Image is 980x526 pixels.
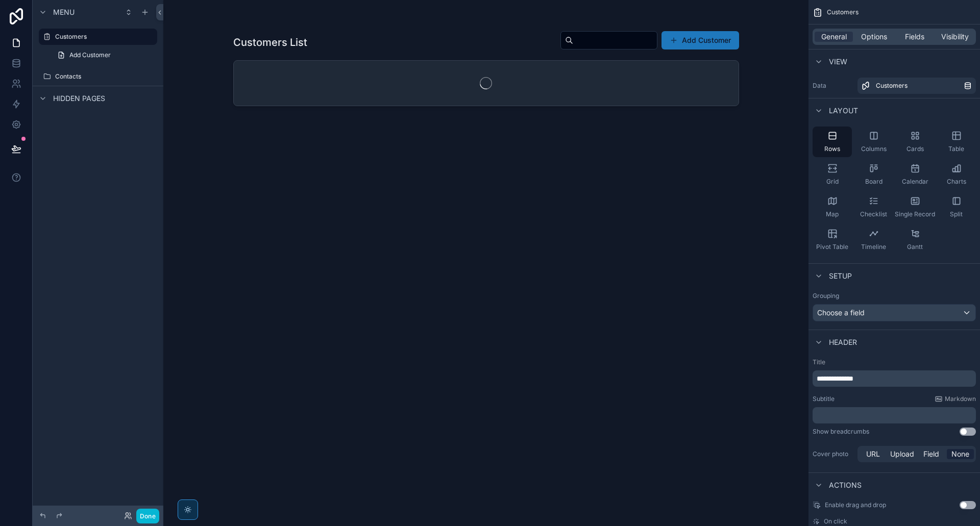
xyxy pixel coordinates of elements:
[813,428,869,436] div: Show breadcrumbs
[69,51,111,59] span: Add Customer
[937,159,976,190] button: Charts
[865,178,883,186] span: Board
[53,93,105,104] span: Hidden pages
[813,192,852,222] button: Map
[39,29,157,45] a: Customers
[941,32,969,42] span: Visibility
[861,32,887,42] span: Options
[854,192,893,222] button: Checklist
[866,449,880,459] span: URL
[813,358,976,366] label: Title
[951,449,969,459] span: None
[947,178,966,186] span: Charts
[829,480,862,490] span: Actions
[829,271,852,281] span: Setup
[895,224,935,255] button: Gantt
[937,192,976,222] button: Split
[813,159,852,190] button: Grid
[860,210,887,218] span: Checklist
[906,145,924,153] span: Cards
[854,159,893,190] button: Board
[39,68,157,85] a: Contacts
[854,224,893,255] button: Timeline
[950,210,963,218] span: Split
[813,127,852,157] button: Rows
[854,127,893,157] button: Columns
[813,82,853,90] label: Data
[829,106,858,116] span: Layout
[53,7,75,17] span: Menu
[825,501,886,509] span: Enable drag and drop
[826,178,839,186] span: Grid
[813,395,835,403] label: Subtitle
[824,145,840,153] span: Rows
[813,407,976,423] div: scrollable content
[821,32,847,42] span: General
[895,210,935,218] span: Single Record
[937,127,976,157] button: Table
[861,243,886,251] span: Timeline
[816,243,848,251] span: Pivot Table
[907,243,923,251] span: Gantt
[826,210,839,218] span: Map
[895,159,935,190] button: Calendar
[55,33,151,41] label: Customers
[905,32,924,42] span: Fields
[948,145,964,153] span: Table
[813,292,839,300] label: Grouping
[895,127,935,157] button: Cards
[945,395,976,403] span: Markdown
[890,449,914,459] span: Upload
[895,192,935,222] button: Single Record
[827,8,859,16] span: Customers
[935,395,976,403] a: Markdown
[829,337,857,347] span: Header
[51,47,157,63] a: Add Customer
[857,78,976,94] a: Customers
[813,304,976,321] button: Choose a field
[923,449,939,459] span: Field
[813,450,853,458] label: Cover photo
[136,509,159,523] button: Done
[813,224,852,255] button: Pivot Table
[813,370,976,387] div: scrollable content
[55,72,155,81] label: Contacts
[902,178,928,186] span: Calendar
[829,57,847,67] span: View
[817,308,865,317] span: Choose a field
[861,145,887,153] span: Columns
[876,82,908,90] span: Customers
